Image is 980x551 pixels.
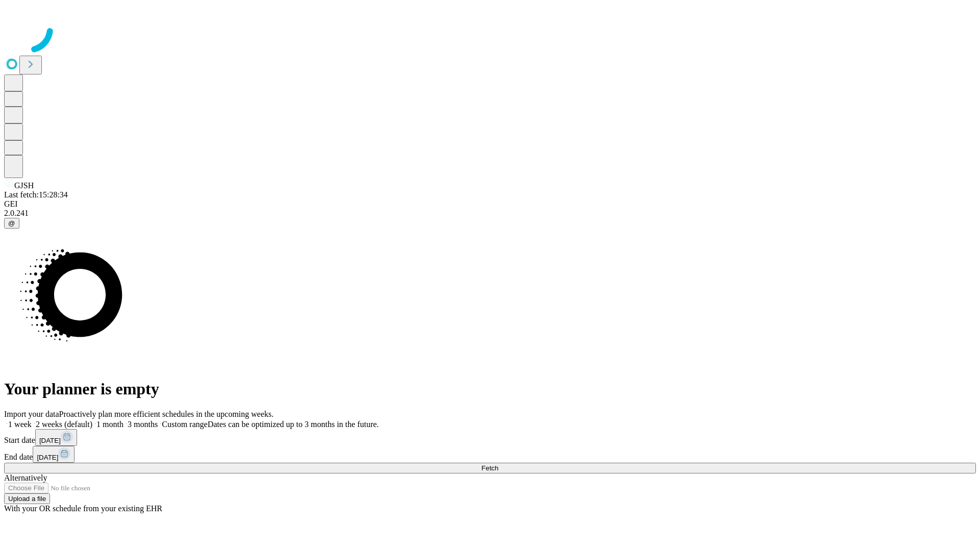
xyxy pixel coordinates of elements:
[4,209,976,218] div: 2.0.241
[4,504,162,513] span: With your OR schedule from your existing EHR
[33,446,75,463] button: [DATE]
[4,429,976,446] div: Start date
[128,420,158,429] span: 3 months
[8,219,15,227] span: @
[36,420,92,429] span: 2 weeks (default)
[39,437,61,444] span: [DATE]
[14,181,34,190] span: GJSH
[4,493,50,504] button: Upload a file
[4,380,976,398] h1: Your planner is empty
[162,420,207,429] span: Custom range
[8,420,32,429] span: 1 week
[35,429,77,446] button: [DATE]
[208,420,379,429] span: Dates can be optimized up to 3 months in the future.
[4,410,59,418] span: Import your data
[4,446,976,463] div: End date
[4,199,976,209] div: GEI
[4,218,19,229] button: @
[37,454,58,461] span: [DATE]
[4,190,68,199] span: Last fetch: 15:28:34
[96,420,124,429] span: 1 month
[4,473,47,482] span: Alternatively
[4,463,976,473] button: Fetch
[59,410,274,418] span: Proactively plan more efficient schedules in the upcoming weeks.
[481,464,498,472] span: Fetch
